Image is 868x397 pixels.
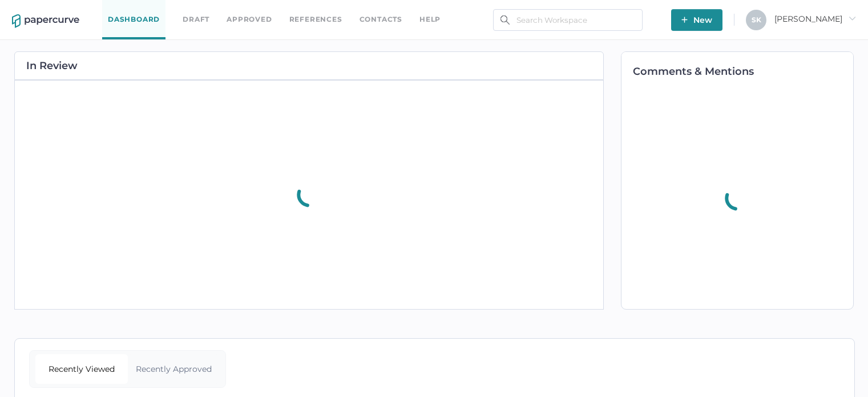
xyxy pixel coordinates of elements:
img: search.bf03fe8b.svg [500,15,510,25]
button: New [671,9,722,31]
i: arrow_right [848,14,856,22]
img: plus-white.e19ec114.svg [681,17,688,23]
h2: In Review [26,61,78,71]
span: S K [752,15,761,24]
div: animation [286,169,333,221]
a: Contacts [360,13,402,26]
input: Search Workspace [493,9,643,31]
a: References [289,13,342,26]
a: Approved [227,13,272,26]
span: New [681,9,712,31]
img: papercurve-logo-colour.7244d18c.svg [12,14,79,28]
h2: Comments & Mentions [633,66,853,77]
div: Recently Approved [128,354,220,384]
span: [PERSON_NAME] [774,14,856,24]
a: Draft [183,13,209,26]
div: help [419,13,441,26]
div: animation [714,172,761,224]
div: Recently Viewed [35,354,128,384]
